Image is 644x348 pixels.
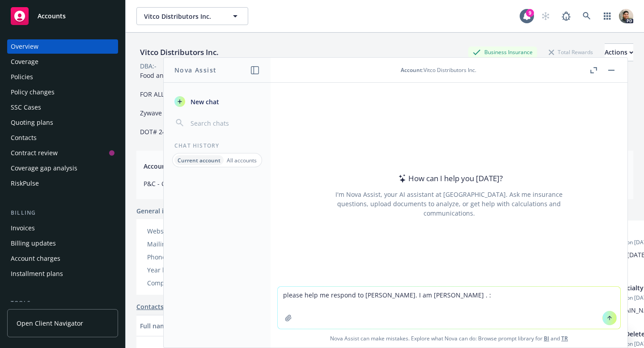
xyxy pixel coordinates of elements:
button: Vitco Distributors Inc. [136,7,248,25]
a: Billing updates [7,236,118,250]
a: Report a Bug [557,7,575,25]
div: Billing [7,208,118,217]
a: Policy changes [7,85,118,99]
span: P&C - Commercial lines [144,179,223,188]
div: I'm Nova Assist, your AI assistant at [GEOGRAPHIC_DATA]. Ask me insurance questions, upload docum... [323,190,575,218]
span: Open Client Navigator [17,318,83,328]
span: Account type [144,161,223,171]
a: Coverage gap analysis [7,161,118,175]
span: Accounts [38,13,66,20]
div: Full name [140,321,204,331]
div: Billing updates [11,236,56,250]
p: All accounts [227,157,257,164]
a: SSC Cases [7,100,118,115]
a: TR [561,335,568,342]
div: Chat History [164,142,271,149]
div: How can I help you [DATE]? [396,173,503,184]
a: Contacts [136,302,164,311]
div: Account charges [11,251,60,266]
a: Overview [7,39,118,54]
span: Nova Assist can make mistakes. Explore what Nova can do: Browse prompt library for and [274,329,624,348]
a: RiskPulse [7,176,118,191]
span: Food and meat distributor FOR ALL BILLING QUESTIONS REACH OUT TO [PERSON_NAME] OR [PERSON_NAME] Z... [140,71,388,136]
h1: Nova Assist [174,65,216,75]
div: Contacts [11,131,37,145]
a: Installment plans [7,267,118,281]
a: Start snowing [537,7,555,25]
div: Coverage gap analysis [11,161,77,175]
div: Business Insurance [468,47,537,58]
a: Invoices [7,221,118,235]
span: General info [136,206,174,216]
div: Overview [11,39,38,54]
button: New chat [171,93,263,110]
p: Current account [178,157,220,164]
div: Mailing address [147,239,221,249]
span: New chat [189,97,219,106]
div: Tools [7,299,118,308]
a: Coverage [7,55,118,69]
div: Policies [11,70,33,84]
div: Total Rewards [544,47,597,58]
a: Quoting plans [7,115,118,130]
a: Policies [7,70,118,84]
div: Invoices [11,221,35,235]
div: 9 [526,9,534,17]
div: Year business started [147,265,221,275]
a: Switch app [598,7,616,25]
div: Company size [147,278,221,288]
div: Coverage [11,55,38,69]
div: RiskPulse [11,176,39,191]
textarea: please help me respond to [PERSON_NAME]. I am [PERSON_NAME] . : [278,287,620,329]
span: Vitco Distributors Inc. [144,12,221,21]
div: Website [147,226,221,236]
div: Actions [605,44,633,61]
a: Accounts [7,4,118,29]
a: BI [544,335,549,342]
div: Installment plans [11,267,63,281]
a: Contract review [7,146,118,160]
div: Vitco Distributors Inc. [136,47,222,58]
a: Account charges [7,251,118,266]
div: Phone number [147,252,221,262]
a: Search [578,7,596,25]
a: Contacts [7,131,118,145]
img: photo [619,9,633,23]
div: SSC Cases [11,100,41,115]
button: Actions [605,43,633,61]
div: Quoting plans [11,115,53,130]
div: Policy changes [11,85,55,99]
div: : Vitco Distributors Inc. [401,66,476,74]
input: Search chats [189,117,260,129]
button: Full name [136,315,217,336]
div: Contract review [11,146,58,160]
span: Account [401,66,422,74]
div: DBA: - [140,61,157,71]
